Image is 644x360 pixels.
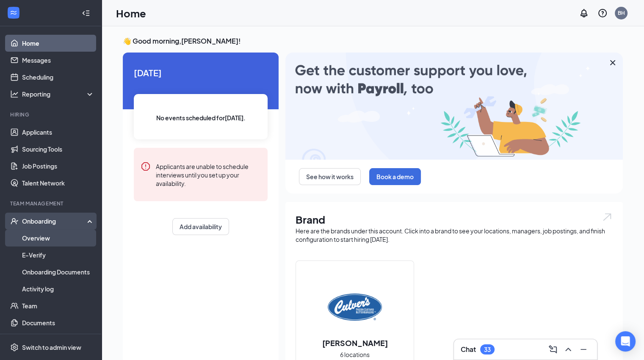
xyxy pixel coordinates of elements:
[82,9,90,17] svg: Collapse
[141,161,151,172] svg: Error
[296,212,613,227] h1: Brand
[563,344,573,354] svg: ChevronUp
[22,263,94,280] a: Onboarding Documents
[615,331,636,352] div: Open Intercom Messenger
[618,9,625,17] div: BH
[22,343,81,352] div: Switch to admin view
[9,8,18,17] svg: WorkstreamLogo
[10,90,19,98] svg: Analysis
[172,218,229,235] button: Add availability
[22,69,94,86] a: Scheduling
[22,280,94,297] a: Activity log
[10,217,19,225] svg: UserCheck
[340,350,370,359] span: 6 locations
[369,168,421,185] button: Book a demo
[22,174,94,191] a: Talent Network
[578,344,589,354] svg: Minimize
[116,6,146,20] h1: Home
[10,343,19,352] svg: Settings
[461,345,476,354] h3: Chat
[22,141,94,158] a: Sourcing Tools
[22,158,94,174] a: Job Postings
[10,111,93,118] div: Hiring
[10,200,93,207] div: Team Management
[484,346,491,353] div: 33
[22,124,94,141] a: Applicants
[548,344,558,354] svg: ComposeMessage
[602,212,613,222] img: open.6027fd2a22e1237b5b06.svg
[134,66,268,79] span: [DATE]
[285,53,623,160] img: payroll-large.gif
[22,52,94,69] a: Messages
[579,8,589,18] svg: Notifications
[22,230,94,246] a: Overview
[22,246,94,263] a: E-Verify
[597,8,608,18] svg: QuestionInfo
[299,168,361,185] button: See how it works
[22,297,94,314] a: Team
[577,343,590,356] button: Minimize
[22,314,94,331] a: Documents
[22,35,94,52] a: Home
[123,36,623,46] h3: 👋 Good morning, [PERSON_NAME] !
[22,331,94,348] a: Surveys
[22,217,87,225] div: Onboarding
[296,227,613,244] div: Here are the brands under this account. Click into a brand to see your locations, managers, job p...
[546,343,560,356] button: ComposeMessage
[328,280,382,334] img: Culver's
[561,343,575,356] button: ChevronUp
[156,161,261,188] div: Applicants are unable to schedule interviews until you set up your availability.
[314,338,396,348] h2: [PERSON_NAME]
[608,58,618,68] svg: Cross
[22,90,95,98] div: Reporting
[156,113,246,122] span: No events scheduled for [DATE] .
